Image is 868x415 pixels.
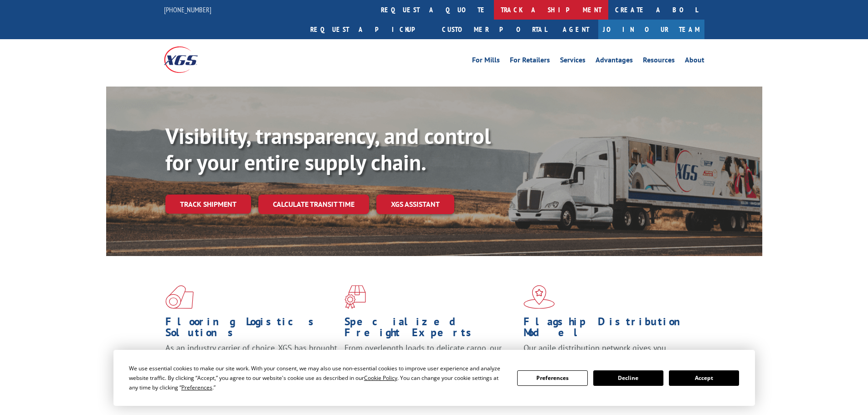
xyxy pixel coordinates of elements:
span: Preferences [181,384,212,391]
a: Customer Portal [435,20,554,39]
span: Cookie Policy [364,374,397,382]
span: As an industry carrier of choice, XGS has brought innovation and dedication to flooring logistics... [165,343,337,375]
h1: Flagship Distribution Model [524,316,696,343]
a: About [685,56,704,67]
div: Cookie Consent Prompt [113,350,755,406]
div: We use essential cookies to make our site work. With your consent, we may also use non-essential ... [129,364,506,392]
a: Advantages [596,56,633,67]
a: For Mills [472,56,500,67]
a: Request a pickup [303,20,435,39]
a: Agent [554,20,598,39]
button: Decline [593,370,663,386]
a: Join Our Team [598,20,704,39]
b: Visibility, transparency, and control for your entire supply chain. [165,122,491,176]
h1: Flooring Logistics Solutions [165,316,338,343]
img: xgs-icon-total-supply-chain-intelligence-red [165,285,194,309]
a: Calculate transit time [258,195,369,214]
a: XGS ASSISTANT [376,195,454,214]
img: xgs-icon-focused-on-flooring-red [344,285,366,309]
a: Services [560,56,586,67]
a: Resources [643,56,675,67]
span: Our agile distribution network gives you nationwide inventory management on demand. [524,343,691,364]
h1: Specialized Freight Experts [344,316,517,343]
img: xgs-icon-flagship-distribution-model-red [524,285,555,309]
a: [PHONE_NUMBER] [164,5,211,14]
p: From overlength loads to delicate cargo, our experienced staff knows the best way to move your fr... [344,343,517,383]
a: Track shipment [165,195,251,214]
button: Preferences [517,370,587,386]
a: For Retailers [510,56,550,67]
button: Accept [669,370,739,386]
